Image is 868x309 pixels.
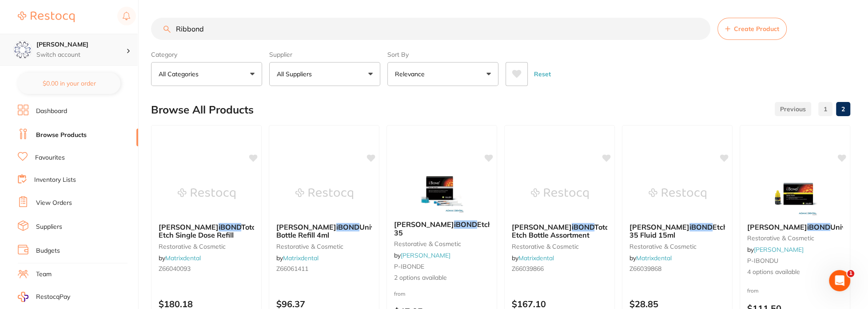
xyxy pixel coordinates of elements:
p: Switch account [36,51,126,59]
p: $28.85 [629,299,725,309]
b: KULZER iBOND Total Etch Single Dose Refill [159,223,254,239]
em: iBOND [219,223,241,231]
label: Sort By [387,51,498,59]
span: P-IBONDE [394,262,424,270]
span: [PERSON_NAME] [394,220,454,229]
button: Reset [531,62,553,86]
img: Kulzer iBOND Universal [766,172,824,216]
span: 4 options available [747,268,843,277]
a: Restocq Logo [18,7,75,27]
label: Supplier [269,51,380,59]
em: iBOND [807,223,830,231]
span: by [747,246,804,254]
b: KULZER iBOND Total Etch Bottle Assortment [512,223,607,239]
a: Matrixdental [165,254,201,262]
b: Kulzer iBOND Etch 35 Fluid 15ml [629,223,725,239]
span: 2 options available [394,274,490,282]
span: [PERSON_NAME] [629,223,689,231]
em: iBOND [689,223,713,231]
small: restorative & cosmetic [159,243,254,250]
small: restorative & cosmetic [512,243,607,250]
img: RestocqPay [18,292,28,302]
span: P-IBONDU [747,257,778,265]
span: [PERSON_NAME] [159,223,219,231]
small: restorative & cosmetic [276,243,372,250]
h4: Eumundi Dental [36,40,126,49]
small: restorative & cosmetic [629,243,725,250]
span: by [629,254,672,262]
button: Create Product [717,18,787,40]
img: Eumundi Dental [14,41,32,59]
a: Inventory Lists [34,176,76,184]
span: Create Product [734,25,779,32]
span: Total Etch Single Dose Refill [159,223,258,239]
span: Universal Bottle Refill 4ml [276,223,391,239]
span: 1 [847,270,854,277]
span: Total Etch Bottle Assortment [512,223,611,239]
span: [PERSON_NAME] [276,223,336,231]
span: from [747,287,759,294]
a: Matrixdental [636,254,672,262]
span: Etch 35 [394,220,492,237]
a: [PERSON_NAME] [754,246,804,254]
a: Dashboard [36,107,67,116]
p: $180.18 [159,299,254,309]
img: Restocq Logo [18,12,75,22]
img: Kulzer iBOND Universal Bottle Refill 4ml [295,172,353,216]
span: Z66039866 [512,265,544,273]
a: Team [36,270,52,279]
span: RestocqPay [36,293,70,301]
img: Kulzer iBOND Etch 35 [413,169,471,213]
span: from [394,290,406,297]
a: 1 [818,100,832,118]
a: Suppliers [36,223,62,231]
button: Relevance [387,62,498,86]
span: Z66039868 [629,265,661,273]
span: by [276,254,319,262]
img: Kulzer iBOND Etch 35 Fluid 15ml [649,172,706,216]
iframe: Intercom live chat [829,270,850,291]
span: by [512,254,554,262]
b: Kulzer iBOND Universal [747,223,843,231]
span: Etch 35 Fluid 15ml [629,223,728,239]
button: All Suppliers [269,62,380,86]
a: Matrixdental [283,254,319,262]
a: 2 [836,100,850,118]
span: [PERSON_NAME] [747,223,807,231]
a: Matrixdental [518,254,554,262]
a: [PERSON_NAME] [401,251,450,259]
p: $96.37 [276,299,372,309]
small: restorative & cosmetic [394,240,490,247]
label: Category [151,51,262,59]
p: All Suppliers [277,70,315,78]
img: KULZER iBOND Total Etch Bottle Assortment [531,172,589,216]
a: Favourites [35,153,65,162]
span: Z66061411 [276,265,308,273]
span: Z66040093 [159,265,191,273]
a: Browse Products [36,131,87,140]
p: Relevance [395,70,428,78]
span: [PERSON_NAME] [512,223,572,231]
span: by [394,251,450,259]
a: Budgets [36,246,60,255]
em: iBOND [454,220,477,229]
a: RestocqPay [18,292,70,302]
span: Universal [830,223,862,231]
em: iBOND [572,223,594,231]
small: restorative & cosmetic [747,235,843,242]
input: Search Products [151,18,710,40]
a: View Orders [36,199,72,207]
button: $0.00 in your order [18,73,120,94]
img: KULZER iBOND Total Etch Single Dose Refill [178,172,235,216]
p: $167.10 [512,299,607,309]
span: by [159,254,201,262]
p: All Categories [159,70,202,78]
button: All Categories [151,62,262,86]
b: Kulzer iBOND Universal Bottle Refill 4ml [276,223,372,239]
b: Kulzer iBOND Etch 35 [394,220,490,237]
h2: Browse All Products [151,104,254,116]
em: iBOND [336,223,359,231]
